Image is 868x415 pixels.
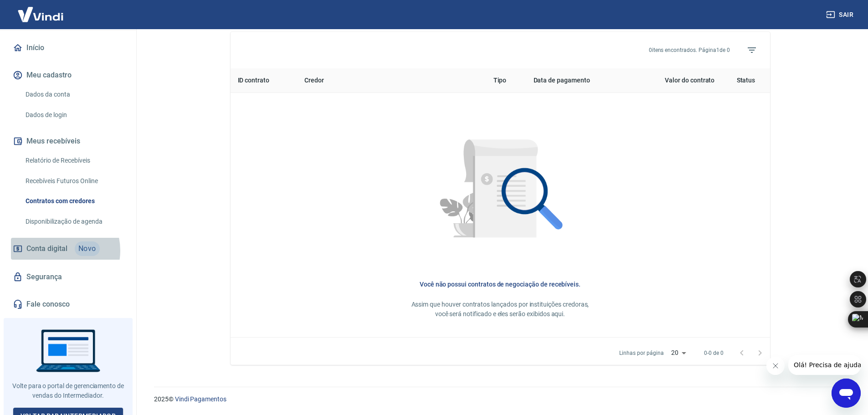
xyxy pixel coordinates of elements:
[11,267,125,287] a: Segurança
[704,349,724,357] p: 0-0 de 0
[231,68,298,93] th: ID contrato
[824,6,857,23] button: Sair
[649,46,730,54] p: 0 itens encontrados. Página 1 de 0
[22,85,125,104] a: Dados da conta
[416,108,585,276] img: Nenhum item encontrado
[297,68,486,93] th: Credor
[175,395,226,403] a: Vindi Pagamentos
[5,6,77,14] span: Olá! Precisa de ajuda?
[741,39,763,61] span: Filtros
[668,346,689,359] div: 20
[629,68,722,93] th: Valor do contrato
[154,395,846,404] p: 2025 ©
[832,379,861,408] iframe: Botão para abrir a janela de mensagens
[526,68,629,93] th: Data de pagamento
[788,355,861,375] iframe: Mensagem da empresa
[722,68,770,93] th: Status
[245,280,755,289] h6: Você não possui contratos de negociação de recebíveis.
[11,0,70,28] img: Vindi
[11,38,125,58] a: Início
[75,241,100,256] span: Novo
[26,242,67,255] span: Conta digital
[22,106,125,124] a: Dados de login
[11,131,125,151] button: Meus recebíveis
[11,238,125,260] a: Conta digitalNovo
[22,212,125,231] a: Disponibilização de agenda
[11,65,125,85] button: Meu cadastro
[22,151,125,170] a: Relatório de Recebíveis
[22,192,125,210] a: Contratos com credores
[11,294,125,314] a: Fale conosco
[411,301,589,318] span: Assim que houver contratos lançados por instituições credoras, você será notificado e eles serão ...
[619,349,663,357] p: Linhas por página
[486,68,526,93] th: Tipo
[766,357,785,375] iframe: Fechar mensagem
[22,172,125,190] a: Recebíveis Futuros Online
